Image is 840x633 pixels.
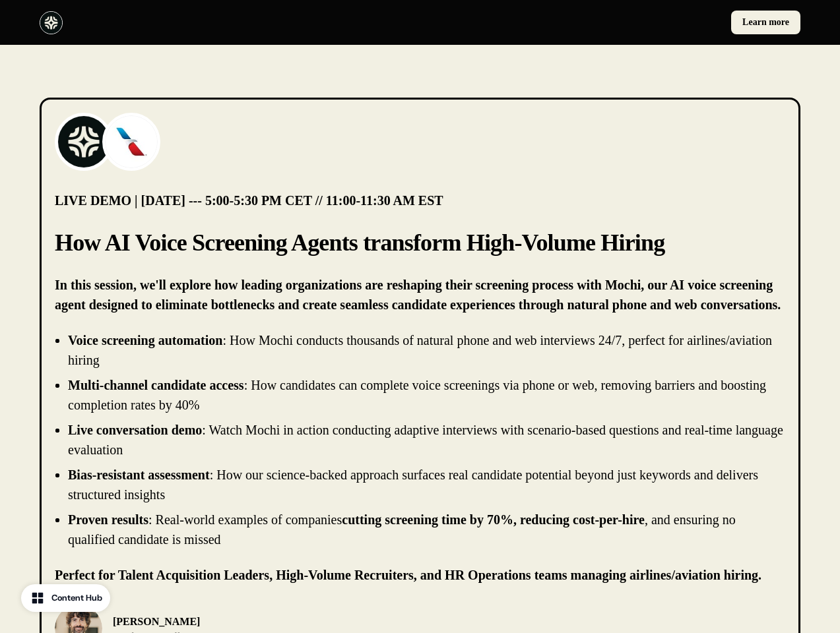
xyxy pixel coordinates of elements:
p: [PERSON_NAME] [113,614,271,630]
p: : How candidates can complete voice screenings via phone or web, removing barriers and boosting c... [68,378,766,412]
p: : How Mochi conducts thousands of natural phone and web interviews 24/7, perfect for airlines/avi... [68,333,772,367]
strong: Proven results [68,512,148,527]
button: Content Hub [21,584,110,612]
strong: Live conversation demo [68,423,202,437]
p: : Watch Mochi in action conducting adaptive interviews with scenario-based questions and real-tim... [68,423,783,457]
p: : How our science-backed approach surfaces real candidate potential beyond just keywords and deli... [68,467,758,502]
strong: cutting screening time by 70%, reducing cost-per-hire [342,512,645,527]
strong: In this session, we'll explore how leading organizations are reshaping their screening process wi... [55,278,781,312]
strong: Multi-channel candidate access [68,378,244,392]
strong: Perfect for Talent Acquisition Leaders, High-Volume Recruiters, and HR Operations teams managing ... [55,568,761,582]
strong: Bias-resistant assessment [68,467,210,482]
div: Content Hub [51,591,102,605]
a: Learn more [731,11,800,34]
p: How AI Voice Screening Agents transform High-Volume Hiring [55,226,785,259]
strong: LIVE DEMO | [DATE] --- 5:00-5:30 PM CET // 11:00-11:30 AM EST [55,193,443,208]
p: : Real-world examples of companies , and ensuring no qualified candidate is missed [68,512,736,547]
strong: Voice screening automation [68,333,222,347]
